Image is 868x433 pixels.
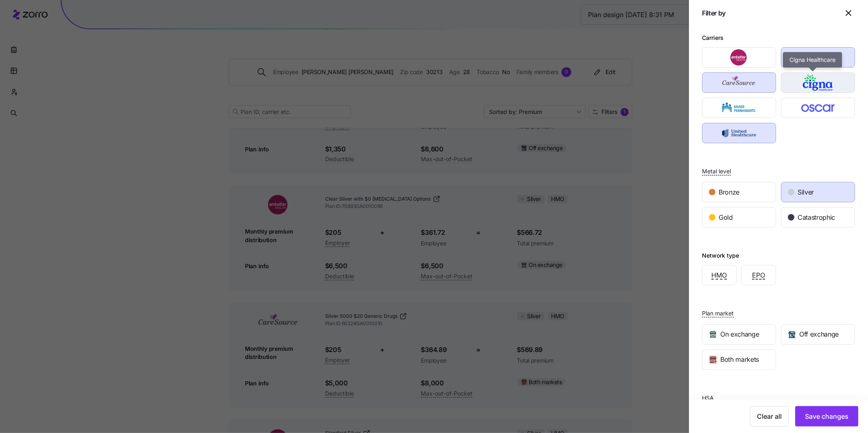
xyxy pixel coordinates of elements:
[702,394,714,402] span: HSA
[795,406,858,426] button: Save changes
[709,49,769,66] img: Ambetter
[752,270,765,280] span: EPO
[719,187,739,197] span: Bronze
[702,33,724,42] div: Carriers
[709,125,769,141] img: UnitedHealthcare
[709,74,769,91] img: CareSource
[702,167,731,175] span: Metal level
[702,9,839,17] h1: Filter by
[788,49,848,66] img: Anthem
[757,411,782,421] span: Clear all
[720,329,759,339] span: On exchange
[798,187,814,197] span: Silver
[719,212,733,223] span: Gold
[799,329,839,339] span: Off exchange
[788,74,848,91] img: Cigna Healthcare
[798,212,835,223] span: Catastrophic
[750,406,789,426] button: Clear all
[702,309,734,317] span: Plan market
[702,251,739,260] div: Network type
[805,411,848,421] span: Save changes
[788,100,848,116] img: Oscar
[712,270,727,280] span: HMO
[709,100,769,116] img: Kaiser Permanente
[720,354,759,365] span: Both markets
